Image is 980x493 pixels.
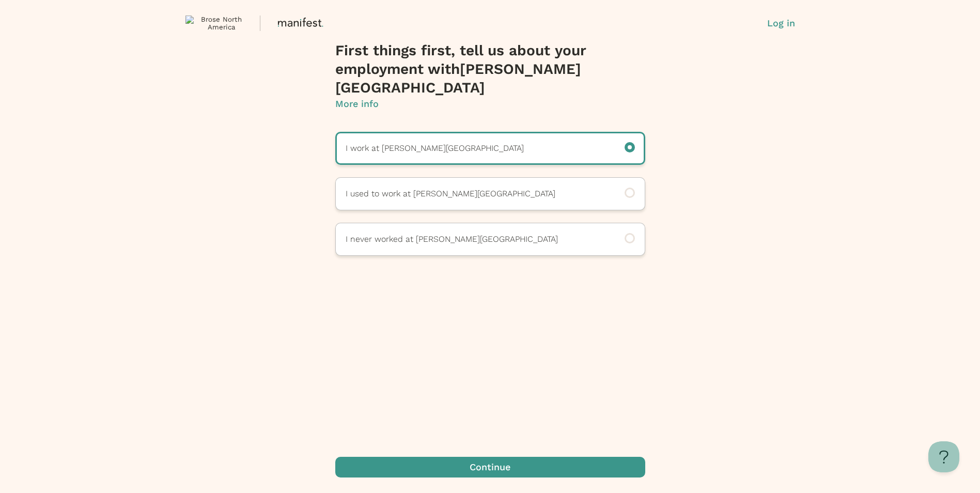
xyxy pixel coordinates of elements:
[928,441,959,472] iframe: Toggle Customer Support
[335,97,379,111] p: More info
[185,16,250,31] img: Brose North America
[346,233,606,245] p: I never worked at [PERSON_NAME][GEOGRAPHIC_DATA]
[335,457,645,477] button: Continue
[335,97,379,111] button: More info
[335,41,645,97] h4: First things first, tell us about your employment with
[346,188,606,200] p: I used to work at [PERSON_NAME][GEOGRAPHIC_DATA]
[346,142,606,155] p: I work at [PERSON_NAME][GEOGRAPHIC_DATA]
[767,17,795,30] button: Log in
